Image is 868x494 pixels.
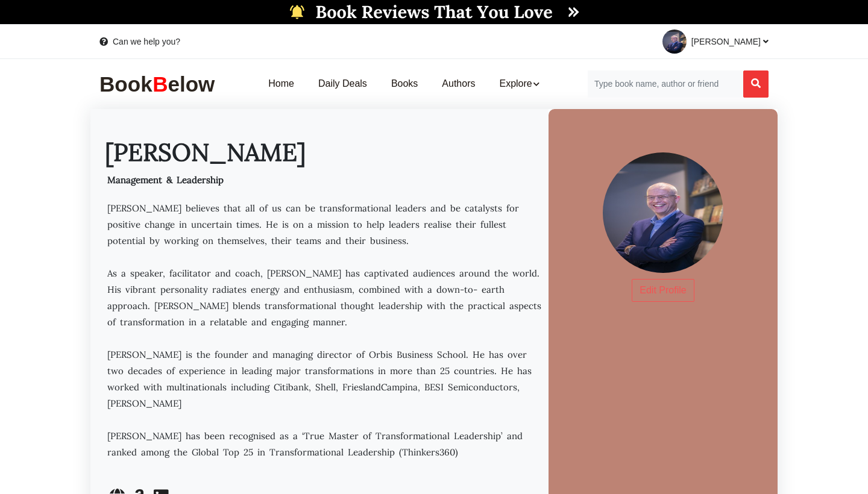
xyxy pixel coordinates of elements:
a: Can we help you? [99,36,180,48]
img: Dennis Akkerman [603,152,723,273]
input: Search for Books [587,70,743,98]
a: Books [379,65,430,103]
h1: [PERSON_NAME] [105,138,544,167]
a: Authors [430,65,487,103]
a: Edit Profile [632,279,694,302]
p: [PERSON_NAME] believes that all of us can be transformational leaders and be catalysts for positi... [105,200,544,477]
img: BookBelow Logo [99,72,220,96]
a: Home [256,65,306,103]
a: [PERSON_NAME] [653,25,769,58]
img: 1760003854.jpg [662,30,687,54]
div: Management & Leadership [105,172,544,188]
a: Explore [487,65,551,103]
span: [PERSON_NAME] [691,37,769,46]
button: Search [743,70,769,98]
a: Daily Deals [306,65,379,103]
